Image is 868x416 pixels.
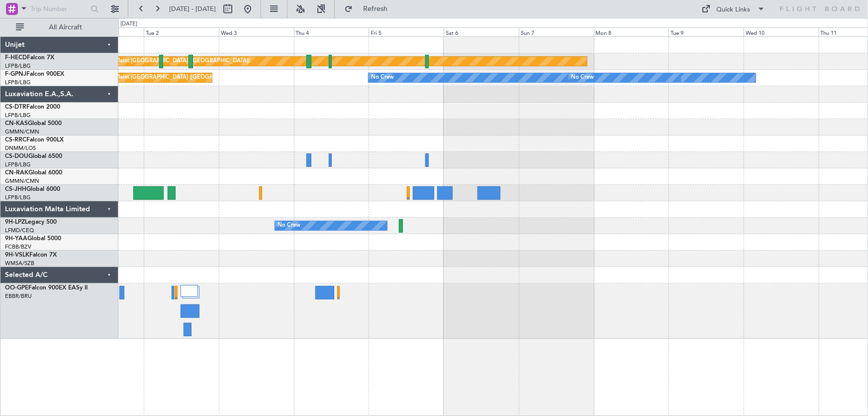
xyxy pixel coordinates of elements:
[278,218,300,233] div: No Crew
[5,194,31,201] a: LFPB/LBG
[5,55,27,61] span: F-HECD
[5,243,31,251] a: FCBB/BZV
[5,71,64,77] a: F-GPNJFalcon 900EX
[340,1,399,17] button: Refresh
[5,121,62,127] a: CN-KASGlobal 5000
[5,292,32,300] a: EBBR/BRU
[444,27,519,36] div: Sat 6
[355,5,396,12] span: Refresh
[5,137,26,143] span: CS-RRC
[5,285,28,291] span: OO-GPE
[5,104,26,110] span: CS-DTR
[5,227,34,234] a: LFMD/CEQ
[5,71,26,77] span: F-GPNJ
[5,252,29,258] span: 9H-VSLK
[11,19,108,35] button: All Aircraft
[5,121,28,127] span: CN-KAS
[169,4,216,13] span: [DATE] - [DATE]
[5,177,39,185] a: GMMN/CMN
[5,153,62,159] a: CS-DOUGlobal 6500
[5,219,25,225] span: 9H-LPZ
[5,236,27,242] span: 9H-YAA
[5,236,61,242] a: 9H-YAAGlobal 5000
[5,161,31,168] a: LFPB/LBG
[5,219,57,225] a: 9H-LPZLegacy 500
[519,27,594,36] div: Sun 7
[5,55,54,61] a: F-HECDFalcon 7X
[26,24,105,31] span: All Aircraft
[5,104,60,110] a: CS-DTRFalcon 2000
[120,20,137,28] div: [DATE]
[717,5,751,15] div: Quick Links
[571,70,594,85] div: No Crew
[5,137,64,143] a: CS-RRCFalcon 900LX
[30,1,88,16] input: Trip Number
[5,144,36,152] a: DNMM/LOS
[697,1,771,17] button: Quick Links
[5,170,28,176] span: CN-RAK
[5,112,31,119] a: LFPB/LBG
[294,27,369,36] div: Thu 4
[5,252,57,258] a: 9H-VSLKFalcon 7X
[5,128,39,136] a: GMMN/CMN
[594,27,669,36] div: Mon 8
[93,54,250,69] div: Planned Maint [GEOGRAPHIC_DATA] ([GEOGRAPHIC_DATA])
[5,285,88,291] a: OO-GPEFalcon 900EX EASy II
[219,27,294,36] div: Wed 3
[5,62,31,70] a: LFPB/LBG
[5,170,62,176] a: CN-RAKGlobal 6000
[93,70,250,85] div: Planned Maint [GEOGRAPHIC_DATA] ([GEOGRAPHIC_DATA])
[5,186,60,192] a: CS-JHHGlobal 6000
[371,70,394,85] div: No Crew
[5,79,31,86] a: LFPB/LBG
[669,27,744,36] div: Tue 9
[144,27,219,36] div: Tue 2
[5,260,34,267] a: WMSA/SZB
[744,27,819,36] div: Wed 10
[5,186,26,192] span: CS-JHH
[5,153,28,159] span: CS-DOU
[369,27,444,36] div: Fri 5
